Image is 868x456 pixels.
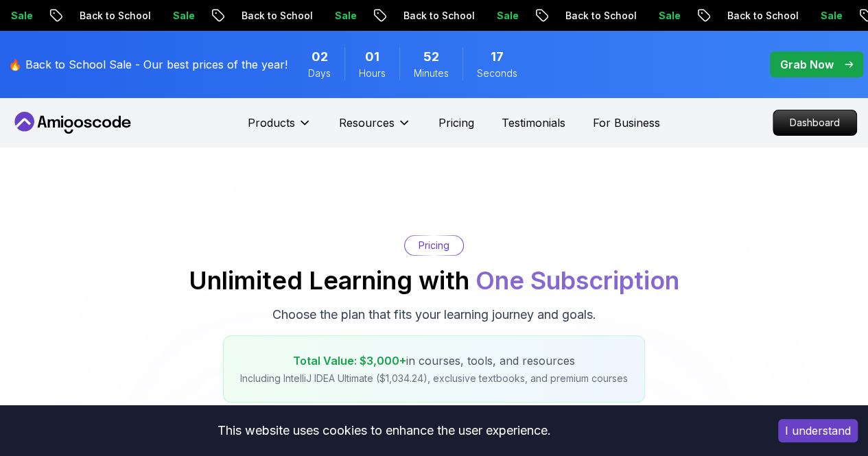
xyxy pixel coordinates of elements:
[156,9,200,23] p: Sale
[480,9,524,23] p: Sale
[62,9,156,23] p: Back to School
[804,9,847,23] p: Sale
[477,67,517,80] span: Seconds
[365,47,379,67] span: 1 Hours
[8,56,288,73] p: 🔥 Back to School Sale - Our best prices of the year!
[189,267,679,294] h2: Unlimited Learning with
[780,56,834,73] p: Grab Now
[272,305,596,324] p: Choose the plan that fits your learning journey and goals.
[502,115,565,131] a: Testimonials
[438,115,474,131] a: Pricing
[339,115,395,131] p: Resources
[773,110,857,136] a: Dashboard
[248,115,295,131] p: Products
[642,9,685,23] p: Sale
[476,265,679,296] span: One Subscription
[339,115,411,142] button: Resources
[778,419,858,442] button: Accept cookies
[10,416,758,446] div: This website uses cookies to enhance the user experience.
[491,47,504,67] span: 17 Seconds
[710,9,804,23] p: Back to School
[318,9,362,23] p: Sale
[386,9,480,23] p: Back to School
[224,9,318,23] p: Back to School
[593,115,660,131] a: For Business
[773,110,856,135] p: Dashboard
[548,9,642,23] p: Back to School
[359,67,386,80] span: Hours
[240,372,628,385] p: Including IntelliJ IDEA Ultimate ($1,034.24), exclusive textbooks, and premium courses
[414,67,449,80] span: Minutes
[293,354,406,368] span: Total Value: $3,000+
[423,47,439,67] span: 52 Minutes
[312,47,328,67] span: 2 Days
[248,115,312,142] button: Products
[240,352,628,369] p: in courses, tools, and resources
[419,239,449,252] p: Pricing
[308,67,331,80] span: Days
